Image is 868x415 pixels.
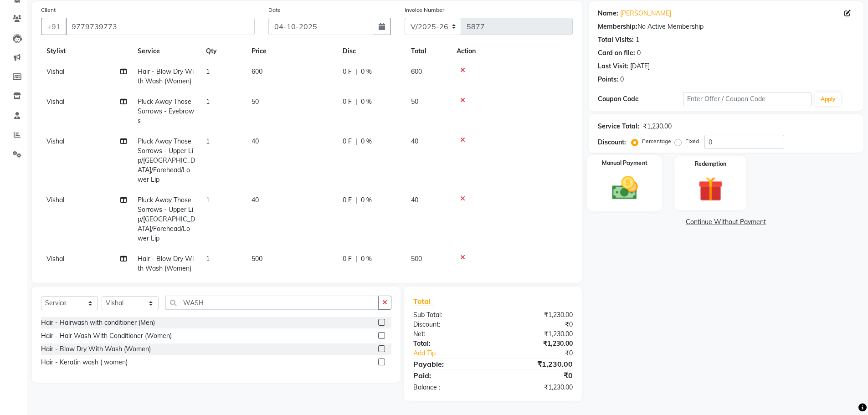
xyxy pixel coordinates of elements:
label: Invoice Number [405,6,444,14]
div: Hair - Keratin wash ( women) [41,358,128,367]
div: Card on file: [598,48,635,58]
span: Vishal [46,137,64,145]
div: Discount: [406,320,493,329]
th: Stylist [41,41,132,61]
span: 40 [252,196,259,204]
span: | [355,97,357,107]
div: ₹1,230.00 [493,329,580,339]
div: No Active Membership [598,22,854,31]
span: 0 % [361,195,372,205]
div: ₹1,230.00 [643,122,672,131]
span: Vishal [46,255,64,263]
span: 40 [411,137,418,145]
div: Payable: [406,359,493,369]
div: ₹1,230.00 [493,359,580,369]
span: 600 [411,67,422,76]
div: Discount: [598,138,626,147]
div: [DATE] [630,61,650,71]
span: Pluck Away Those Sorrows - Upper Lip/[GEOGRAPHIC_DATA]/Forehead/Lower Lip [138,196,195,242]
span: | [355,195,357,205]
div: Paid: [406,370,493,381]
span: Vishal [46,97,64,106]
span: Vishal [46,196,64,204]
span: 1 [206,196,210,204]
span: 40 [252,137,259,145]
span: 1 [206,137,210,145]
a: Continue Without Payment [591,217,862,227]
span: 600 [252,67,262,76]
span: Hair - Blow Dry With Wash (Women) [138,67,194,85]
span: 1 [206,67,210,76]
a: [PERSON_NAME] [620,9,671,18]
div: 0 [620,75,624,84]
span: 0 F [343,195,352,205]
input: Search by Name/Mobile/Email/Code [66,18,255,35]
a: Add Tip [406,348,507,358]
span: 0 F [343,97,352,107]
th: Qty [200,41,246,61]
span: 40 [411,196,418,204]
div: Membership: [598,22,637,31]
span: 50 [411,97,418,106]
div: Coupon Code [598,94,683,104]
label: Manual Payment [602,159,647,168]
span: Total [413,297,434,306]
span: | [355,137,357,146]
div: 0 [637,48,641,58]
label: Redemption [695,160,726,168]
span: 500 [411,255,422,263]
div: Total: [406,339,493,348]
label: Fixed [685,137,699,145]
span: 0 % [361,137,372,146]
span: 0 F [343,137,352,146]
span: 0 % [361,97,372,107]
span: Vishal [46,67,64,76]
button: +91 [41,18,67,35]
span: | [355,254,357,264]
th: Action [451,41,573,61]
th: Price [246,41,337,61]
span: 0 % [361,67,372,77]
div: Last Visit: [598,61,628,71]
span: 0 F [343,254,352,264]
div: ₹0 [493,320,580,329]
span: 500 [252,255,262,263]
span: 0 F [343,67,352,77]
div: Points: [598,75,618,84]
div: Hair - Blow Dry With Wash (Women) [41,344,151,354]
span: Pluck Away Those Sorrows - Upper Lip/[GEOGRAPHIC_DATA]/Forehead/Lower Lip [138,137,195,184]
th: Service [132,41,200,61]
span: | [355,67,357,77]
div: Total Visits: [598,35,634,45]
span: 50 [252,97,259,106]
div: ₹1,230.00 [493,310,580,320]
div: Hair - Hair Wash With Conditioner (Women) [41,331,172,341]
div: Name: [598,9,618,18]
div: ₹1,230.00 [493,339,580,348]
span: 1 [206,97,210,106]
th: Total [406,41,451,61]
div: Net: [406,329,493,339]
input: Search or Scan [165,296,379,310]
div: ₹1,230.00 [493,383,580,392]
div: Service Total: [598,122,639,131]
img: _cash.svg [604,173,646,203]
img: _gift.svg [690,174,731,205]
th: Disc [337,41,406,61]
div: ₹0 [508,348,580,358]
div: Balance : [406,383,493,392]
label: Percentage [642,137,671,145]
div: Sub Total: [406,310,493,320]
div: ₹0 [493,370,580,381]
label: Client [41,6,56,14]
span: Hair - Blow Dry With Wash (Women) [138,255,194,272]
span: Pluck Away Those Sorrows - Eyebrows [138,97,194,125]
span: 0 % [361,254,372,264]
div: Hair - Hairwash with conditioner (Men) [41,318,155,328]
label: Date [268,6,281,14]
span: 1 [206,255,210,263]
button: Apply [815,92,841,106]
input: Enter Offer / Coupon Code [683,92,812,106]
div: 1 [636,35,639,45]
